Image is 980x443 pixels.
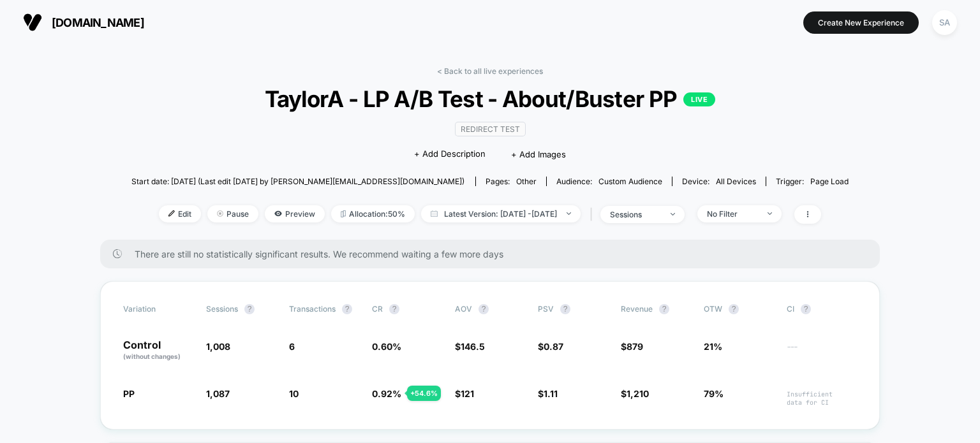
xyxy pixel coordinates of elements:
[544,388,558,399] span: 1.11
[801,304,811,314] button: ?
[516,177,537,186] span: other
[587,205,600,224] span: |
[729,304,739,314] button: ?
[560,304,570,314] button: ?
[511,149,566,159] span: + Add Images
[289,388,299,399] span: 10
[803,11,919,34] button: Create New Experience
[207,205,258,222] span: Pause
[461,388,474,399] span: 121
[671,213,675,215] img: end
[704,341,722,352] span: 21%
[621,304,653,314] span: Revenue
[342,304,352,314] button: ?
[461,341,485,352] span: 146.5
[455,341,485,352] span: $
[486,177,537,186] div: Pages:
[621,341,643,352] span: $
[131,177,464,186] span: Start date: [DATE] (Last edit [DATE] by [PERSON_NAME][EMAIL_ADDRESS][DOMAIN_NAME])
[627,341,643,352] span: 879
[289,304,336,314] span: Transactions
[123,352,181,360] span: (without changes)
[244,304,255,314] button: ?
[787,304,857,314] span: CI
[787,343,857,361] span: ---
[810,177,849,186] span: Page Load
[538,388,558,399] span: $
[704,304,774,314] span: OTW
[621,388,649,399] span: $
[479,304,489,314] button: ?
[598,177,662,186] span: Custom Audience
[341,210,346,217] img: rebalance
[331,205,415,222] span: Allocation: 50%
[704,388,724,399] span: 79%
[407,386,441,401] div: + 54.6 %
[19,12,148,33] button: [DOMAIN_NAME]
[928,10,961,36] button: SA
[206,304,238,314] span: Sessions
[538,304,554,314] span: PSV
[159,205,201,222] span: Edit
[265,205,325,222] span: Preview
[52,16,144,29] span: [DOMAIN_NAME]
[567,212,571,215] img: end
[372,388,401,399] span: 0.92 %
[167,85,813,112] span: TaylorA - LP A/B Test - About/Buster PP
[23,13,42,32] img: Visually logo
[372,304,383,314] span: CR
[627,388,649,399] span: 1,210
[123,340,193,361] p: Control
[932,10,957,35] div: SA
[206,341,230,352] span: 1,008
[683,92,715,106] p: LIVE
[135,249,854,259] span: There are still no statistically significant results. We recommend waiting a few more days
[776,177,849,186] div: Trigger:
[123,304,193,314] span: Variation
[672,177,766,186] span: Device:
[431,210,438,217] img: calendar
[659,304,669,314] button: ?
[544,341,563,352] span: 0.87
[455,122,526,136] span: Redirect Test
[372,341,401,352] span: 0.60 %
[289,341,295,352] span: 6
[610,210,661,219] div: sessions
[787,390,857,407] span: Insufficient data for CI
[123,388,135,399] span: PP
[768,212,772,215] img: end
[455,388,474,399] span: $
[206,388,230,399] span: 1,087
[455,304,472,314] span: AOV
[716,177,756,186] span: all devices
[538,341,563,352] span: $
[421,205,581,222] span: Latest Version: [DATE] - [DATE]
[707,209,758,219] div: No Filter
[217,210,223,217] img: end
[556,177,662,186] div: Audience:
[168,210,175,217] img: edit
[389,304,399,314] button: ?
[414,148,486,161] span: + Add Description
[437,66,543,76] a: < Back to all live experiences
